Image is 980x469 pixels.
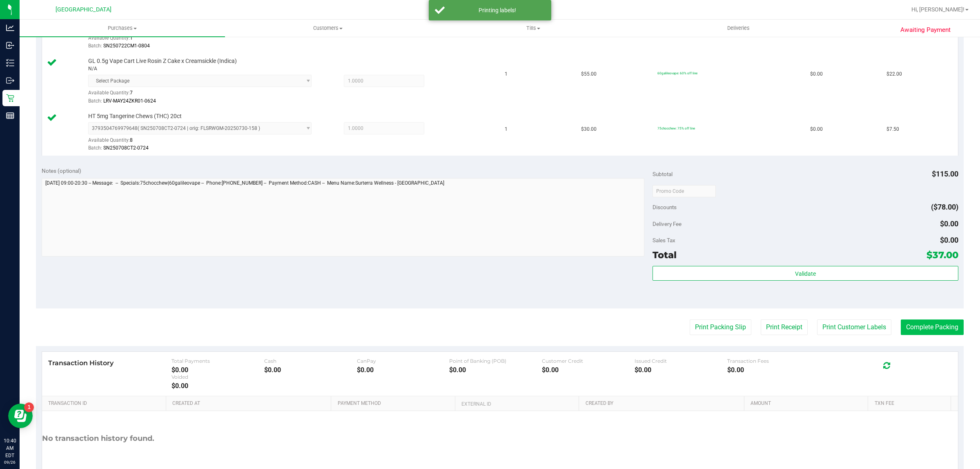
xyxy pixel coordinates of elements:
div: Cash [264,358,357,364]
div: $0.00 [264,366,357,374]
div: Customer Credit [542,358,635,364]
span: 75chocchew: 75% off line [657,126,695,130]
span: Deliveries [716,25,761,32]
div: CanPay [357,358,450,364]
span: $0.00 [940,219,958,228]
a: Transaction ID [48,400,163,407]
span: GL 0.5g Vape Cart Live Rosin Z Cake x Creamsickle (Indica) [88,57,237,65]
span: Validate [795,270,816,277]
span: Delivery Fee [653,221,682,227]
span: [GEOGRAPHIC_DATA] [56,6,111,13]
iframe: Resource center [8,404,33,428]
div: $0.00 [449,366,542,374]
div: $0.00 [171,382,264,390]
div: Issued Credit [635,358,727,364]
span: HT 5mg Tangerine Chews (THC) 20ct [88,112,182,120]
span: 1 [505,125,508,133]
span: SN250722CM1-0804 [103,43,150,49]
span: $55.00 [581,70,597,78]
button: Validate [653,266,958,281]
span: 8 [130,137,133,143]
th: External ID [455,396,579,411]
span: Total [653,249,677,261]
iframe: Resource center unread badge [24,402,34,412]
div: Transaction Fees [727,358,820,364]
inline-svg: Outbound [6,76,14,85]
a: Created By [586,400,741,407]
span: $0.00 [810,70,823,78]
a: Purchases [20,20,225,37]
div: Available Quantity: [88,87,323,103]
span: Tills [431,25,635,32]
inline-svg: Reports [6,112,14,120]
p: 10:40 AM EDT [4,437,16,459]
button: Print Customer Labels [817,319,891,335]
div: Voided [171,374,264,380]
a: Txn Fee [875,400,948,407]
span: 60galileovape: 60% off line [657,71,697,75]
span: 1 [505,70,508,78]
span: Batch: [88,145,102,151]
span: $37.00 [927,249,958,261]
span: Purchases [20,25,225,32]
span: Subtotal [653,171,673,177]
span: N/A [88,65,97,73]
a: Payment Method [338,400,452,407]
span: Sales Tax [653,237,675,243]
span: 1 [130,35,133,41]
div: Available Quantity: [88,32,323,48]
span: LRV-MAY24ZKR01-0624 [103,98,156,104]
span: Discounts [653,200,677,214]
div: $0.00 [357,366,450,374]
span: 7 [130,90,133,96]
span: Awaiting Payment [900,25,951,35]
inline-svg: Retail [6,94,14,102]
span: $0.00 [810,125,823,133]
button: Complete Packing [901,319,964,335]
button: Print Receipt [761,319,808,335]
span: $0.00 [940,236,958,244]
span: Batch: [88,43,102,49]
a: Created At [172,400,328,407]
span: $115.00 [932,170,958,178]
span: Batch: [88,98,102,104]
span: Hi, [PERSON_NAME]! [911,6,964,13]
div: $0.00 [542,366,635,374]
div: $0.00 [727,366,820,374]
a: Customers [225,20,430,37]
span: Customers [225,25,430,32]
p: 09/26 [4,459,16,465]
span: $22.00 [886,70,902,78]
inline-svg: Analytics [6,24,14,32]
a: Deliveries [636,20,841,37]
span: $7.50 [886,125,899,133]
a: Tills [430,20,636,37]
inline-svg: Inbound [6,41,14,49]
span: Notes (optional) [42,167,81,174]
span: ($78.00) [931,203,958,211]
a: Amount [751,400,865,407]
div: $0.00 [635,366,727,374]
span: SN250708CT2-0724 [103,145,149,151]
div: Printing labels! [449,6,545,14]
input: Promo Code [653,185,716,197]
span: $30.00 [581,125,597,133]
div: Point of Banking (POB) [449,358,542,364]
div: $0.00 [171,366,264,374]
button: Print Packing Slip [690,319,751,335]
div: Available Quantity: [88,134,323,150]
div: No transaction history found. [42,411,154,466]
inline-svg: Inventory [6,59,14,67]
div: Total Payments [171,358,264,364]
